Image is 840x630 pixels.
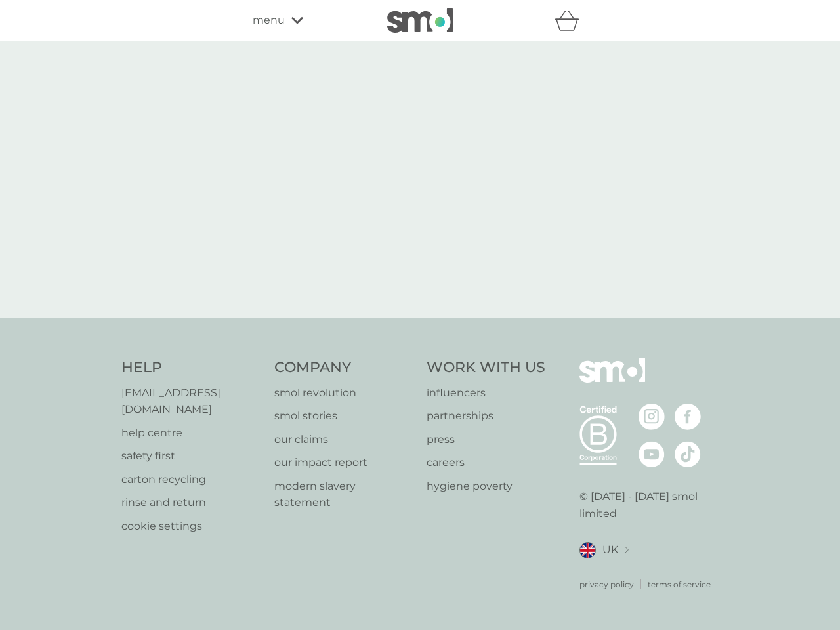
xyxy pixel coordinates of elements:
img: visit the smol Facebook page [675,404,701,430]
a: safety first [121,448,261,465]
a: privacy policy [579,578,634,591]
p: © [DATE] - [DATE] smol limited [579,488,719,522]
img: UK flag [579,542,596,558]
a: careers [427,454,545,471]
a: our impact report [274,454,414,471]
a: smol stories [274,408,414,425]
a: press [427,431,545,448]
a: partnerships [427,408,545,425]
span: UK [602,541,618,558]
img: visit the smol Tiktok page [675,441,701,467]
a: rinse and return [121,494,261,511]
a: cookie settings [121,518,261,535]
img: smol [387,8,453,33]
img: visit the smol Instagram page [639,404,665,430]
a: [EMAIL_ADDRESS][DOMAIN_NAME] [121,385,261,418]
a: influencers [427,385,545,402]
h4: Help [121,358,261,378]
a: terms of service [648,578,711,591]
img: select a new location [625,547,629,554]
a: modern slavery statement [274,478,414,511]
a: help centre [121,425,261,442]
a: smol revolution [274,385,414,402]
h4: Company [274,358,414,378]
h4: Work With Us [427,358,545,378]
img: visit the smol Youtube page [639,441,665,467]
img: smol [579,358,645,402]
span: menu [253,12,285,29]
div: basket [555,7,587,33]
a: our claims [274,431,414,448]
a: carton recycling [121,471,261,488]
a: hygiene poverty [427,478,545,495]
